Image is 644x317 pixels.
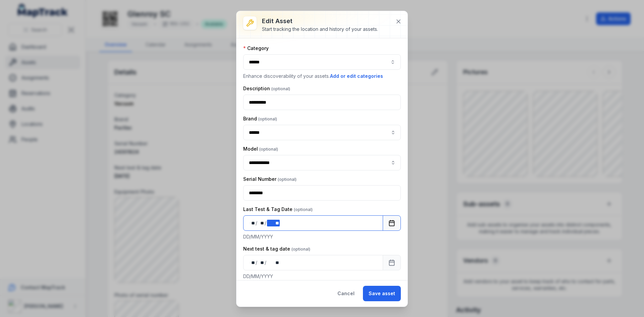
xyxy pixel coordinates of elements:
[363,286,401,301] button: Save asset
[243,246,310,252] label: Next test & tag date
[243,72,401,80] p: Enhance discoverability of your assets.
[262,26,378,33] div: Start tracking the location and history of your assets.
[267,259,279,266] div: year,
[249,259,256,266] div: day,
[262,16,378,26] h3: Edit asset
[265,259,267,266] div: /
[383,215,401,231] button: Calendar
[258,220,265,226] div: month,
[243,176,297,182] label: Serial Number
[243,125,401,140] input: asset-edit:cf[95398f92-8612-421e-aded-2a99c5a8da30]-label
[383,255,401,270] button: Calendar
[243,45,269,52] label: Category
[265,220,267,226] div: /
[243,85,290,92] label: Description
[249,220,256,226] div: day,
[256,220,258,226] div: /
[243,155,401,170] input: asset-edit:cf[ae11ba15-1579-4ecc-996c-910ebae4e155]-label
[330,72,383,80] button: Add or edit categories
[267,220,279,226] div: year,
[243,146,278,152] label: Model
[256,259,258,266] div: /
[243,206,313,213] label: Last Test & Tag Date
[332,286,360,301] button: Cancel
[243,273,401,280] p: DD/MM/YYYY
[243,233,401,240] p: DD/MM/YYYY
[258,259,265,266] div: month,
[243,115,277,122] label: Brand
